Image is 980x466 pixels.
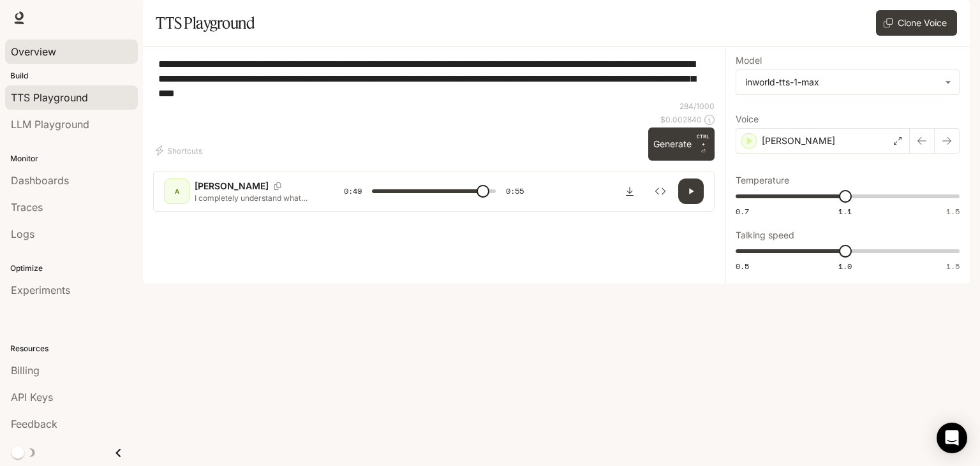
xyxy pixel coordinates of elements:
div: inworld-tts-1-max [736,70,959,94]
span: 0.5 [736,261,749,272]
div: A [167,181,187,201]
span: 1.5 [946,261,960,272]
span: 1.5 [946,206,960,217]
h1: TTS Playground [156,10,255,36]
p: Voice [736,115,759,124]
div: Open Intercom Messenger [937,423,967,453]
span: 1.1 [838,206,852,217]
p: $ 0.002840 [660,114,702,125]
span: 0:49 [344,185,362,198]
p: Model [736,56,762,65]
p: I completely understand what men want from me it's just like all men wanting too fuck but see thi... [195,193,313,203]
button: Shortcuts [153,140,207,161]
button: Clone Voice [876,10,957,36]
p: [PERSON_NAME] [762,135,835,147]
button: Download audio [617,178,642,204]
button: Inspect [648,178,673,204]
p: Temperature [736,176,789,185]
span: 0.7 [736,206,749,217]
p: [PERSON_NAME] [195,180,269,193]
p: ⏎ [697,133,709,156]
p: CTRL + [697,133,709,148]
button: Copy Voice ID [269,182,286,190]
button: GenerateCTRL +⏎ [648,127,715,161]
span: 1.0 [838,261,852,272]
div: inworld-tts-1-max [745,76,939,89]
p: Talking speed [736,231,794,240]
p: 284 / 1000 [679,101,715,112]
span: 0:55 [506,185,524,198]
